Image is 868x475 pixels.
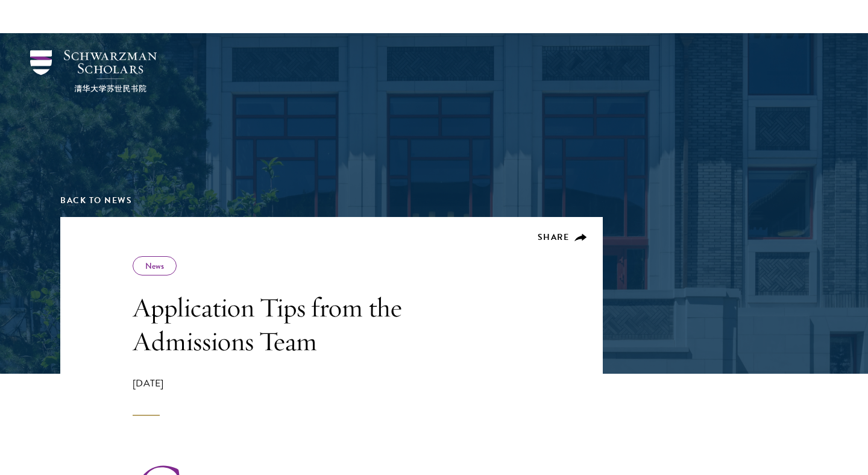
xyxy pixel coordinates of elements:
[30,50,157,92] img: Schwarzman Scholars
[538,232,588,243] button: Share
[133,291,476,358] h1: Application Tips from the Admissions Team
[145,260,164,272] a: News
[538,231,570,244] span: Share
[60,194,132,207] a: Back to News
[133,376,476,416] div: [DATE]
